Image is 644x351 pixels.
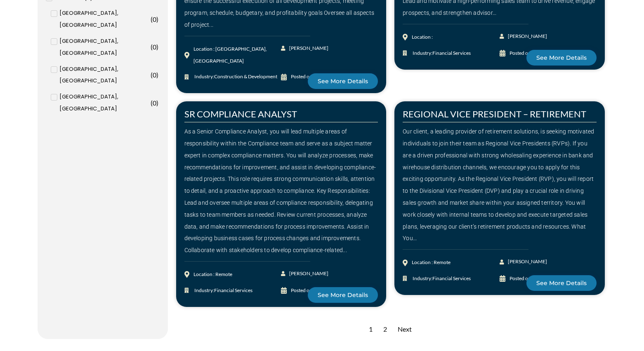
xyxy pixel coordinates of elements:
div: 2 [379,319,391,339]
span: 0 [153,71,156,79]
span: ( [151,99,153,107]
a: [PERSON_NAME] [500,30,548,42]
span: [PERSON_NAME] [287,42,328,54]
div: Location : [GEOGRAPHIC_DATA], [GEOGRAPHIC_DATA] [193,43,281,67]
span: ) [156,71,158,79]
div: Our client, a leading provider of retirement solutions, is seeking motivated individuals to join ... [403,126,597,244]
a: [PERSON_NAME] [281,42,329,54]
a: [PERSON_NAME] [500,256,548,268]
a: See More Details [308,73,378,89]
div: 1 [365,319,377,339]
span: See More Details [536,55,587,61]
div: Location : Remote [193,269,232,281]
div: Next [394,319,416,339]
span: See More Details [318,78,368,84]
a: See More Details [526,50,597,66]
span: [GEOGRAPHIC_DATA], [GEOGRAPHIC_DATA] [59,7,149,31]
span: ) [156,15,158,23]
span: 0 [153,43,156,51]
span: [PERSON_NAME] [506,256,547,268]
a: [PERSON_NAME] [281,268,329,280]
span: [GEOGRAPHIC_DATA], [GEOGRAPHIC_DATA] [59,35,149,59]
a: SR COMPLIANCE ANALYST [184,108,297,119]
span: See More Details [536,280,587,286]
span: ( [151,15,153,23]
span: ) [156,99,158,107]
div: As a Senior Compliance Analyst, you will lead multiple areas of responsibility within the Complia... [184,126,378,256]
span: See More Details [318,292,368,298]
a: REGIONAL VICE PRESIDENT – RETIREMENT [403,108,586,119]
span: ( [151,71,153,79]
span: [PERSON_NAME] [506,30,547,42]
span: 0 [153,15,156,23]
span: 0 [153,99,156,107]
div: Location : Remote [412,257,451,269]
span: ) [156,43,158,51]
a: See More Details [308,287,378,303]
div: Location : [412,31,433,43]
span: [PERSON_NAME] [287,268,328,280]
a: See More Details [526,275,597,291]
span: [GEOGRAPHIC_DATA], [GEOGRAPHIC_DATA] [59,91,149,115]
span: ( [151,43,153,51]
span: [GEOGRAPHIC_DATA], [GEOGRAPHIC_DATA] [59,63,149,87]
